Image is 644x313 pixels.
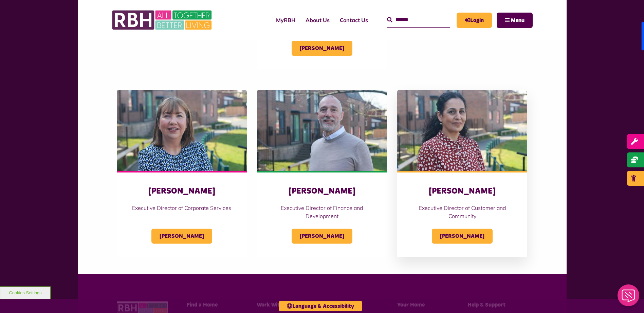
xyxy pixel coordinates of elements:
[271,204,373,220] p: Executive Director of Finance and Development
[257,90,387,171] img: Simon Mellor
[457,13,492,28] a: MyRBH
[411,204,514,220] p: Executive Director of Customer and Community
[497,13,533,28] button: Navigation
[300,11,335,29] a: About Us
[271,186,373,197] h3: [PERSON_NAME]
[117,90,247,257] a: [PERSON_NAME] Executive Director of Corporate Services [PERSON_NAME]
[397,90,527,171] img: Nadhia Khan
[279,301,362,311] button: Language & Accessibility
[411,186,514,197] h3: [PERSON_NAME]
[151,229,212,244] span: [PERSON_NAME]
[292,229,352,244] span: [PERSON_NAME]
[335,11,373,29] a: Contact Us
[130,204,233,212] p: Executive Director of Corporate Services
[613,282,644,313] iframe: Netcall Web Assistant for live chat
[387,13,450,27] input: Search
[511,18,525,23] span: Menu
[112,7,214,33] img: RBH
[130,186,233,197] h3: [PERSON_NAME]
[292,41,352,56] span: [PERSON_NAME]
[432,229,493,244] span: [PERSON_NAME]
[257,90,387,257] a: [PERSON_NAME] Executive Director of Finance and Development [PERSON_NAME]
[117,90,247,171] img: Sandra Coleing (1)
[397,90,527,257] a: [PERSON_NAME] Executive Director of Customer and Community [PERSON_NAME]
[271,11,300,29] a: MyRBH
